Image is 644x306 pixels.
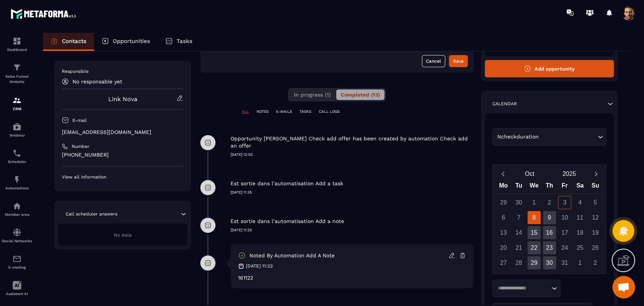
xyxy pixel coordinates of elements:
[43,33,94,51] a: Contacts
[496,180,603,269] div: Calendar wrapper
[527,241,541,254] div: 22
[573,196,587,209] div: 4
[512,226,525,239] div: 14
[573,256,587,269] div: 1
[526,180,542,194] div: We
[587,180,603,194] div: Su
[11,7,78,21] img: logo
[319,109,340,114] p: CALL LOGS
[2,169,32,196] a: automationsautomationsAutomations
[497,241,510,254] div: 20
[62,174,183,180] p: View all information
[492,280,560,297] div: Search for option
[114,232,132,238] span: No data
[492,101,517,107] p: Calendar
[300,109,311,114] p: TASKS
[62,129,183,136] p: [EMAIL_ADDRESS][DOMAIN_NAME]
[512,211,525,224] div: 7
[497,211,510,224] div: 6
[589,256,602,269] div: 2
[2,265,32,269] p: E-mailing
[449,55,468,67] button: Save
[542,180,557,194] div: Th
[527,196,541,209] div: 1
[558,196,571,209] div: 3
[2,239,32,243] p: Social Networks
[573,211,587,224] div: 11
[177,38,192,45] p: Tasks
[558,241,571,254] div: 24
[12,254,22,263] img: email
[62,38,86,45] p: Contacts
[511,180,527,194] div: Tu
[12,201,22,211] img: automations
[62,68,183,74] p: Responsible
[453,57,464,65] div: Save
[12,63,22,72] img: formation
[495,133,540,141] span: Ncheckduration
[572,180,588,194] div: Sa
[2,222,32,249] a: social-networksocial-networkSocial Networks
[72,117,87,123] p: E-mail
[238,275,466,281] div: 161122
[231,190,473,195] p: [DATE] 11:35
[242,109,249,114] p: ALL
[589,196,602,209] div: 5
[294,92,331,98] span: In progress (1)
[492,128,606,146] div: Search for option
[497,256,510,269] div: 27
[2,107,32,111] p: CRM
[589,226,602,239] div: 19
[2,90,32,117] a: formationformationCRM
[231,218,344,225] p: Est sortie dans l’automatisation Add a note
[2,196,32,222] a: automationsautomationsMember area
[558,256,571,269] div: 31
[512,196,525,209] div: 30
[496,196,603,269] div: Calendar days
[573,226,587,239] div: 18
[2,143,32,169] a: schedulerschedulerScheduler
[495,284,550,292] input: Search for option
[2,48,32,52] p: Dashboard
[66,211,117,217] p: Call scheduler answers
[12,228,22,237] img: social-network
[527,226,541,239] div: 15
[62,151,183,158] p: [PHONE_NUMBER]
[543,226,556,239] div: 16
[510,167,549,180] button: Open months overlay
[543,211,556,224] div: 9
[589,169,603,179] button: Next month
[289,89,335,100] button: In progress (1)
[108,95,137,103] a: Link Nova
[2,57,32,90] a: formationformationSales Funnel Website
[12,175,22,184] img: automations
[12,96,22,105] img: formation
[496,180,511,194] div: Mo
[2,275,32,301] a: Assistant AI
[249,252,335,259] p: Noted by automation Add a note
[543,241,556,254] div: 23
[246,263,273,269] p: [DATE] 11:23
[589,211,602,224] div: 12
[558,226,571,239] div: 17
[573,241,587,254] div: 25
[485,60,614,77] button: Add opportunity
[612,276,635,298] div: Mở cuộc trò chuyện
[2,292,32,296] p: Assistant AI
[2,249,32,275] a: emailemailE-mailing
[231,135,472,149] p: Opportunity [PERSON_NAME] Check add offer has been created by automation Check add an offer
[158,33,200,51] a: Tasks
[497,196,510,209] div: 29
[12,149,22,158] img: scheduler
[557,180,572,194] div: Fr
[512,256,525,269] div: 28
[497,226,510,239] div: 13
[2,133,32,137] p: Webinar
[113,38,150,45] p: Opportunities
[543,196,556,209] div: 2
[589,241,602,254] div: 26
[94,33,158,51] a: Opportunities
[12,37,22,46] img: formation
[512,241,525,254] div: 21
[496,169,510,179] button: Previous month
